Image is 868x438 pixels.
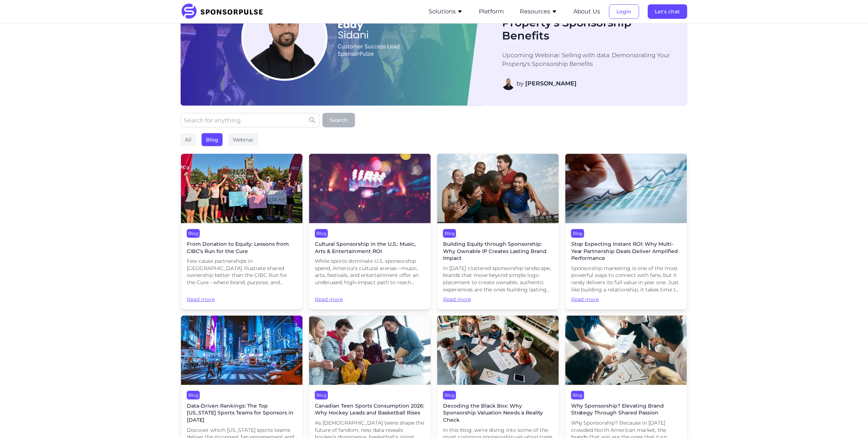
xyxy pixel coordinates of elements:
a: BlogCultural Sponsorship in the U.S.: Music, Arts & Entertainment ROIWhile sports dominate U.S. s... [309,153,431,309]
span: Cultural Sponsorship in the U.S.: Music, Arts & Entertainment ROI [315,241,425,255]
button: About Us [573,7,601,16]
div: Blog [202,133,223,146]
div: Blog [187,229,200,238]
img: Getty images courtesy of Unsplash [309,316,431,385]
span: In [DATE] cluttered sponsorship landscape, brands that move beyond simple logo placement to creat... [443,265,553,293]
img: Photo by Leire Cavia, courtesy of Unsplash [437,154,559,223]
img: Photo by Getty Images from Unsplash [309,154,431,223]
a: Let's chat [648,8,687,15]
div: Blog [443,229,456,238]
span: by [517,79,577,88]
div: Blog [187,391,200,400]
button: Search [323,113,355,127]
iframe: Chat Widget [832,403,868,438]
a: Login [609,8,639,15]
span: Read more [315,289,425,303]
img: Eddy Sidani [502,77,515,90]
span: While sports dominate U.S. sponsorship spend, America’s cultural arenas—music, arts, festivals, a... [315,258,425,286]
span: Read more [187,289,297,303]
button: Resources [520,7,557,16]
span: Few cause partnerships in [GEOGRAPHIC_DATA] illustrate shared ownership better than the CIBC Run ... [187,258,297,286]
img: Photo by Andreas Niendorf courtesy of Unsplash [181,316,303,385]
div: Webinar [228,133,258,146]
span: Read more [571,296,681,303]
span: Read more [443,296,553,303]
span: Canadian Teen Sports Consumption 2026: Why Hockey Leads and Basketball Rises [315,403,425,417]
a: About Us [573,8,601,15]
p: Upcoming Webinar: Selling with data: Demonstrating Your Property's Sponsorship Benefits [502,51,673,68]
span: Building Equity through Sponsorship: Why Ownable IP Creates Lasting Brand Impact [443,241,553,262]
a: Platform [479,8,504,15]
a: BlogBuilding Equity through Sponsorship: Why Ownable IP Creates Lasting Brand ImpactIn [DATE] clu... [437,153,559,309]
span: Decoding the Black Box: Why Sponsorship Valuation Needs a Reality Check [443,403,553,424]
button: Solutions [429,7,463,16]
div: Blog [571,391,584,400]
span: Why Sponsorship? Elevating Brand Strategy Through Shared Passion [571,403,681,417]
div: All [181,133,196,146]
img: search icon [309,117,315,123]
input: Search for anything [181,113,320,127]
span: From Donation to Equity: Lessons from CIBC’s Run for the Cure [187,241,297,255]
a: BlogStop Expecting Instant ROI: Why Multi-Year Partnership Deals Deliver Amplified PerformanceSpo... [565,153,687,309]
span: Stop Expecting Instant ROI: Why Multi-Year Partnership Deals Deliver Amplified Performance [571,241,681,262]
img: SponsorPulse [181,4,269,20]
a: BlogFrom Donation to Equity: Lessons from CIBC’s Run for the CureFew cause partnerships in [GEOGR... [181,153,303,309]
div: Blog [443,391,456,400]
button: Platform [479,7,504,16]
span: Data-Driven Rankings: The Top [US_STATE] Sports Teams for Sponsors in [DATE] [187,403,297,424]
img: Photo by Getty Images courtesy of Unsplash [565,316,687,385]
div: Blog [571,229,584,238]
img: Sponsorship ROI image [565,154,687,223]
div: Blog [315,391,328,400]
strong: [PERSON_NAME] [525,80,577,87]
span: Sponsorship marketing is one of the most powerful ways to connect with fans, but it rarely delive... [571,265,681,293]
img: Getty images courtesy of Unsplash [437,316,559,385]
button: Login [609,4,639,19]
div: Blog [315,229,328,238]
button: Let's chat [648,4,687,19]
